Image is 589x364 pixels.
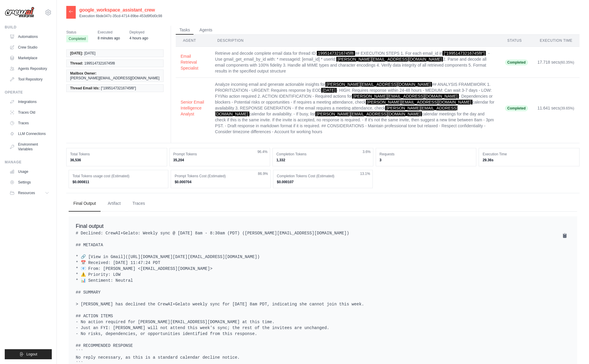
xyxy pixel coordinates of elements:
dt: Completion Tokens Cost (Estimated) [277,174,369,178]
span: Completed [505,105,528,111]
dd: 29.36s [483,158,576,162]
dd: 3 [380,158,473,162]
span: [PERSON_NAME][EMAIL_ADDRESS][DOMAIN_NAME] [70,76,159,80]
span: Thread Email Ids: [70,86,100,91]
span: 96.4% [257,149,267,154]
a: Environment Variables [7,140,52,154]
dd: $0.000107 [277,180,369,184]
time: September 22, 2025 at 16:31 PDT [129,36,148,40]
span: [PERSON_NAME][EMAIL_ADDRESS][DOMAIN_NAME] [366,100,472,104]
dt: Requests [380,152,473,157]
span: Deployed [129,29,148,35]
a: Integrations [7,97,52,107]
button: Resources [7,188,52,198]
th: Description [210,35,500,47]
dt: Prompt Tokens [173,152,267,157]
span: (39.65%) [560,106,574,110]
a: Automations [7,32,52,41]
dd: $0.000704 [175,180,267,184]
button: Email Retrieval Specialist [180,53,205,71]
span: Thread: [70,61,83,66]
span: Resources [18,191,35,195]
a: LLM Connections [7,129,52,138]
dt: Prompt Tokens Cost (Estimated) [175,174,267,178]
a: Crew Studio [7,43,52,52]
button: Senior Email Intelligence Analyst [180,99,205,117]
span: ["19951473216745f8"] [443,51,486,56]
a: Traces [7,118,52,128]
h2: google_workspace_assistant_crew [79,7,162,14]
a: Usage [7,167,52,176]
dd: 35,204 [173,158,267,162]
div: Build [5,25,52,30]
dd: 1,332 [276,158,369,162]
div: Operate [5,90,52,95]
button: Agents [196,26,216,35]
p: Execution 6bde347c-35cd-4714-89be-453d9f0d0c98 [79,14,162,18]
span: Completed [66,35,88,42]
span: 3.6% [362,149,370,154]
button: Artifact [103,196,125,212]
span: [DATE] [84,51,96,56]
a: Marketplace [7,53,52,63]
span: Final output [76,223,104,229]
span: Executed [98,29,120,35]
span: 86.9% [258,171,268,176]
dt: Completion Tokens [276,152,369,157]
span: [PERSON_NAME][EMAIL_ADDRESS][DOMAIN_NAME] [325,82,432,87]
th: Execution Time [533,35,580,47]
a: Tool Repository [7,75,52,84]
td: 17.718 secs [533,47,580,78]
button: Final Output [69,196,101,212]
span: (60.35%) [560,60,574,65]
dd: $0.000811 [72,180,164,184]
span: Status [66,29,88,35]
dt: Total Tokens [70,152,163,157]
span: 13.1% [360,171,370,176]
span: Completed [505,59,528,65]
button: Logout [5,349,52,359]
span: Mailbox Owner: [70,71,96,76]
dt: Total Tokens usage cost (Estimated) [72,174,164,178]
span: [PERSON_NAME][EMAIL_ADDRESS][DOMAIN_NAME] [352,94,459,99]
a: Traces Old [7,108,52,117]
span: Logout [26,352,37,357]
span: [DATE]: [70,51,83,56]
dt: Execution Time [483,152,576,157]
th: Agent [176,35,210,47]
img: Logo [5,7,34,18]
span: 19951473216745f8 [84,61,115,66]
div: Manage [5,160,52,165]
th: Status [500,35,533,47]
td: Analyze incoming email and generate actionable insights for ## ANALYSIS FRAMEWORK 1. PRIORITIZATI... [210,78,500,138]
time: September 22, 2025 at 20:27 PDT [98,36,120,40]
td: Retrieve and decode complete email data for thread ID: ## EXECUTION STEPS 1. For each email_id in... [210,47,500,78]
a: Agents Repository [7,64,52,73]
span: [PERSON_NAME][EMAIL_ADDRESS][DOMAIN_NAME] [336,57,443,62]
span: [PERSON_NAME][EMAIL_ADDRESS][DOMAIN_NAME] [315,112,422,116]
span: 19951473216745f8 [317,51,355,56]
span: ["19951473216745f8"] [101,86,136,91]
span: [DATE] [321,88,337,93]
button: Traces [128,196,150,212]
button: Tasks [176,26,193,35]
dd: 36,536 [70,158,163,162]
td: 11.641 secs [533,78,580,138]
a: Settings [7,178,52,187]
